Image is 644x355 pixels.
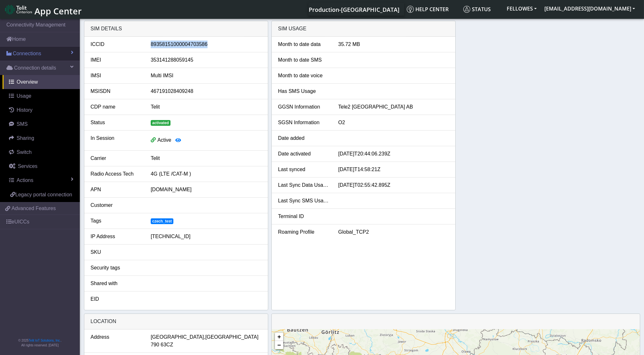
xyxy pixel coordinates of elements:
a: Zoom in [275,333,283,341]
div: Last Sync Data Usage [273,181,333,189]
a: Services [3,159,80,173]
span: Advanced Features [11,205,56,212]
a: Sharing [3,131,80,145]
img: knowledge.svg [407,6,414,13]
span: [GEOGRAPHIC_DATA] [205,333,259,341]
span: SMS [17,121,28,127]
div: [DOMAIN_NAME] [146,186,266,193]
button: FELLOWES [503,3,541,14]
div: SKU [86,248,146,256]
span: Actions [17,177,33,183]
div: SIM details [84,21,268,37]
a: Status [461,3,503,16]
div: O2 [333,119,454,126]
div: Radio Access Tech [86,170,146,178]
div: Has SMS Usage [273,87,333,95]
div: Month to date SMS [273,56,333,64]
a: Your current platform instance [308,3,399,16]
span: activated [151,120,170,126]
div: MSISDN [86,87,146,95]
span: Services [18,163,37,169]
div: Roaming Profile [273,228,333,236]
button: View session details [171,134,186,147]
span: [GEOGRAPHIC_DATA], [151,333,205,341]
img: status.svg [463,6,470,13]
div: Status [86,119,146,126]
div: SGSN Information [273,119,333,126]
a: SMS [3,117,80,131]
div: Terminal ID [273,213,333,220]
span: Production-[GEOGRAPHIC_DATA] [309,6,399,13]
span: History [17,107,33,113]
span: czech_test [151,218,173,224]
a: Switch [3,145,80,159]
div: Telit [146,103,266,111]
span: Switch [17,149,32,155]
span: 790 63 [151,341,166,349]
div: 35.72 MB [333,41,454,48]
div: In Session [86,134,146,147]
div: Carrier [86,155,146,162]
div: GGSN Information [273,103,333,111]
div: Last synced [273,166,333,173]
div: CDP name [86,103,146,111]
div: Tele2 [GEOGRAPHIC_DATA] AB [333,103,454,111]
div: Tags [86,217,146,225]
a: Actions [3,173,80,187]
div: Customer [86,201,146,209]
div: IP Address [86,233,146,240]
div: [DATE]T20:44:06.239Z [333,150,454,158]
a: Help center [404,3,461,16]
div: Date activated [273,150,333,158]
div: APN [86,186,146,193]
div: [DATE]T02:55:42.895Z [333,181,454,189]
div: SIM Usage [272,21,455,37]
span: Usage [17,93,31,99]
div: Last Sync SMS Usage [273,197,333,205]
div: IMSI [86,72,146,79]
div: 467191028409248 [146,87,266,95]
span: CZ [166,341,173,349]
div: [DATE]T14:58:21Z [333,166,454,173]
div: Global_TCP2 [333,228,454,236]
span: Connections [13,50,41,57]
div: EID [86,295,146,303]
span: Help center [407,6,449,13]
div: Security tags [86,264,146,272]
div: Date added [273,134,333,142]
div: IMEI [86,56,146,64]
span: Active [157,137,171,143]
span: Overview [17,79,38,85]
a: Overview [3,75,80,89]
div: 4G (LTE /CAT-M ) [146,170,266,178]
div: [TECHNICAL_ID] [146,233,266,240]
div: 89358151000004703586 [146,41,266,48]
a: Zoom out [275,341,283,349]
span: Sharing [17,135,34,141]
div: Shared with [86,280,146,287]
div: ICCID [86,41,146,48]
div: Address [86,333,146,349]
span: Status [463,6,491,13]
div: Telit [146,155,266,162]
a: Usage [3,89,80,103]
span: App Center [34,5,82,17]
div: Month to date data [273,41,333,48]
div: Multi IMSI [146,72,266,79]
div: 353141288059145 [146,56,266,64]
a: App Center [5,3,81,16]
div: Month to date voice [273,72,333,79]
img: logo-telit-cinterion-gw-new.png [5,4,32,15]
button: [EMAIL_ADDRESS][DOMAIN_NAME] [541,3,639,14]
a: History [3,103,80,117]
a: Telit IoT Solutions, Inc. [29,339,61,342]
div: LOCATION [84,314,268,329]
span: Connection details [14,64,56,72]
span: Legacy portal connection [15,192,72,197]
